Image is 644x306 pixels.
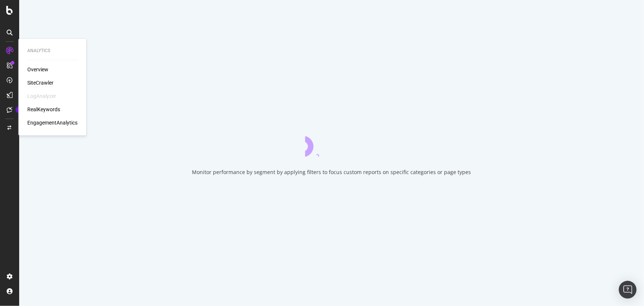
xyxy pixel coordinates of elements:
[192,169,471,176] div: Monitor performance by segment by applying filters to focus custom reports on specific categories...
[27,106,60,113] a: RealKeywords
[27,93,56,100] div: LogAnalyzer
[619,281,637,299] div: Open Intercom Messenger
[27,79,54,87] a: SiteCrawler
[27,66,48,74] a: Overview
[305,130,358,157] div: animation
[16,106,22,113] div: Tooltip anchor
[27,48,78,54] div: Analytics
[27,119,78,127] a: EngagementAnalytics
